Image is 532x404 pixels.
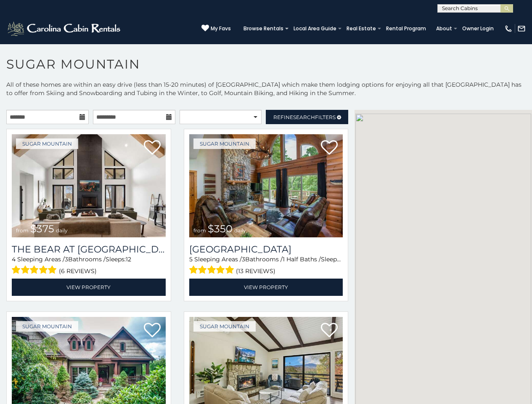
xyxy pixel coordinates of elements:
a: Rental Program [382,23,430,35]
span: 3 [65,255,68,263]
span: Refine Filters [273,114,336,120]
h3: Grouse Moor Lodge [189,244,343,255]
div: Sleeping Areas / Bathrooms / Sleeps: [12,255,166,276]
img: The Bear At Sugar Mountain [12,134,166,237]
span: daily [56,227,68,234]
span: from [16,227,29,234]
span: 3 [242,255,245,263]
span: from [193,227,206,234]
span: $375 [30,223,54,235]
a: About [432,23,456,35]
a: Owner Login [458,23,498,35]
a: The Bear At [GEOGRAPHIC_DATA] [12,244,166,255]
span: 4 [12,255,16,263]
span: 12 [126,255,131,263]
img: mail-regular-white.png [517,24,526,33]
a: Real Estate [342,23,380,35]
div: Sleeping Areas / Bathrooms / Sleeps: [189,255,343,276]
span: 5 [189,255,193,263]
span: My Favs [211,25,231,32]
span: 1 Half Baths / [283,255,321,263]
a: View Property [12,279,166,296]
span: Search [293,114,315,120]
a: Add to favorites [144,322,161,340]
img: Grouse Moor Lodge [189,134,343,237]
span: $350 [208,223,233,235]
a: The Bear At Sugar Mountain from $375 daily [12,134,166,237]
a: RefineSearchFilters [266,110,348,124]
a: Local Area Guide [289,23,341,35]
span: (6 reviews) [59,266,97,276]
img: phone-regular-white.png [504,24,513,33]
a: [GEOGRAPHIC_DATA] [189,244,343,255]
a: Add to favorites [321,322,338,340]
a: Grouse Moor Lodge from $350 daily [189,134,343,237]
a: Sugar Mountain [16,138,78,149]
a: Add to favorites [144,139,161,157]
a: My Favs [201,24,231,33]
a: Sugar Mountain [193,321,256,332]
a: Sugar Mountain [193,138,256,149]
h3: The Bear At Sugar Mountain [12,244,166,255]
a: Browse Rentals [239,23,288,35]
a: Add to favorites [321,139,338,157]
span: daily [234,227,246,234]
a: Sugar Mountain [16,321,78,332]
img: White-1-2.png [6,20,123,37]
a: View Property [189,279,343,296]
span: 12 [341,255,347,263]
span: (13 reviews) [236,266,275,276]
